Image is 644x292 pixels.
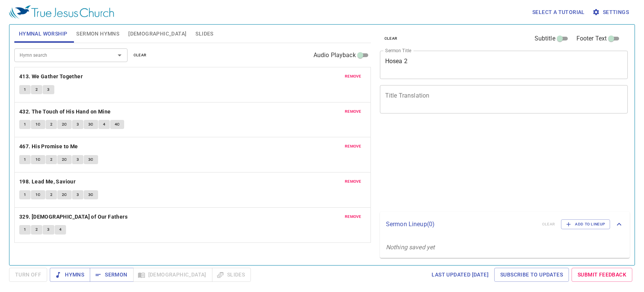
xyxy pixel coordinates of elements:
[24,191,26,198] span: 1
[345,73,361,80] span: remove
[19,142,78,151] b: 467. His Promise to Me
[128,29,186,39] span: [DEMOGRAPHIC_DATA]
[35,156,41,163] span: 1C
[432,270,489,280] span: Last updated [DATE]
[566,221,605,228] span: Add to Lineup
[532,8,585,17] span: Select a tutorial
[31,120,45,129] button: 1C
[88,121,94,128] span: 3C
[340,107,366,116] button: remove
[35,86,38,93] span: 2
[98,120,110,129] button: 4
[47,226,49,233] span: 3
[31,85,42,94] button: 2
[46,155,57,164] button: 2
[24,226,26,233] span: 1
[429,268,492,282] a: Last updated [DATE]
[340,177,366,186] button: remove
[90,268,133,282] button: Sermon
[62,191,67,198] span: 2C
[46,190,57,199] button: 2
[340,212,366,221] button: remove
[47,86,49,93] span: 3
[110,120,124,129] button: 4C
[77,191,79,198] span: 3
[9,5,114,19] img: True Jesus Church
[88,191,94,198] span: 3C
[314,51,356,60] span: Audio Playback
[345,178,361,185] span: remove
[377,121,579,209] iframe: from-child
[572,268,632,282] a: Submit Feedback
[134,52,147,59] span: clear
[35,191,41,198] span: 1C
[57,155,72,164] button: 2C
[340,72,366,81] button: remove
[88,156,94,163] span: 3C
[529,5,588,19] button: Select a tutorial
[31,190,45,199] button: 1C
[386,220,536,229] p: Sermon Lineup ( 0 )
[96,270,127,280] span: Sermon
[19,120,31,129] button: 1
[84,155,98,164] button: 3C
[72,190,83,199] button: 3
[31,225,42,234] button: 2
[380,34,402,43] button: clear
[340,142,366,151] button: remove
[50,191,52,198] span: 2
[576,34,607,43] span: Footer Text
[31,155,45,164] button: 1C
[591,5,632,19] button: Settings
[114,50,125,61] button: Open
[56,270,84,280] span: Hymns
[62,121,67,128] span: 2C
[62,156,67,163] span: 2C
[19,72,84,81] button: 413. We Gather Together
[535,34,555,43] span: Subtitle
[77,156,79,163] span: 3
[50,121,52,128] span: 2
[77,121,79,128] span: 3
[345,108,361,115] span: remove
[345,213,361,220] span: remove
[35,121,41,128] span: 1C
[380,212,630,237] div: Sermon Lineup(0)clearAdd to Lineup
[345,143,361,150] span: remove
[19,190,31,199] button: 1
[24,86,26,93] span: 1
[115,121,120,128] span: 4C
[103,121,105,128] span: 4
[19,225,31,234] button: 1
[578,270,626,280] span: Submit Feedback
[19,155,31,164] button: 1
[384,35,398,42] span: clear
[500,270,563,280] span: Subscribe to Updates
[35,226,38,233] span: 2
[19,212,129,222] button: 329. [DEMOGRAPHIC_DATA] of Our Fathers
[72,120,83,129] button: 3
[19,212,128,222] b: 329. [DEMOGRAPHIC_DATA] of Our Fathers
[19,142,79,151] button: 467. His Promise to Me
[561,219,610,229] button: Add to Lineup
[59,226,61,233] span: 4
[386,244,435,251] i: Nothing saved yet
[57,190,72,199] button: 2C
[84,120,98,129] button: 3C
[195,29,213,39] span: Slides
[50,268,90,282] button: Hymns
[19,177,75,186] b: 198. Lead Me, Saviour
[385,57,623,72] textarea: Hosea 2
[55,225,66,234] button: 4
[494,268,569,282] a: Subscribe to Updates
[129,51,151,60] button: clear
[19,107,112,116] button: 432. The Touch of His Hand on Mine
[19,72,83,81] b: 413. We Gather Together
[43,85,54,94] button: 3
[19,29,68,39] span: Hymnal Worship
[57,120,72,129] button: 2C
[50,156,52,163] span: 2
[84,190,98,199] button: 3C
[72,155,83,164] button: 3
[19,107,111,116] b: 432. The Touch of His Hand on Mine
